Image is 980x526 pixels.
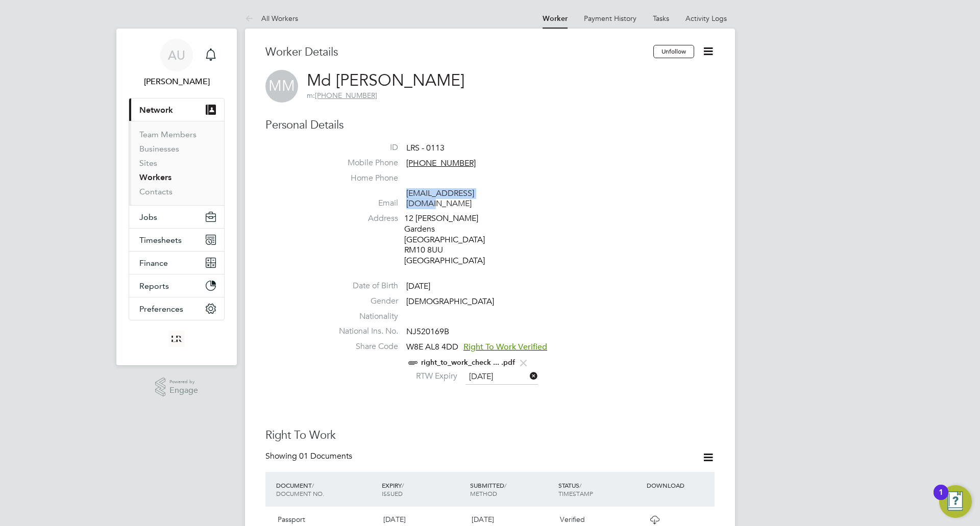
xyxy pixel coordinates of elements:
[406,158,476,168] tcxspan: Call +447368121399 via 3CX
[327,296,398,307] label: Gender
[685,14,727,23] a: Activity Logs
[139,158,157,168] a: Sites
[129,229,224,251] button: Timesheets
[139,172,171,182] a: Workers
[402,481,404,489] span: /
[327,281,398,291] label: Date of Birth
[406,371,457,382] label: RTW Expiry
[129,98,224,121] button: Network
[468,476,556,503] div: SUBMITTED
[543,14,568,23] a: Worker
[169,378,198,386] span: Powered by
[327,198,398,209] label: Email
[644,476,715,494] div: DOWNLOAD
[653,14,669,23] a: Tasks
[653,45,694,58] button: Unfollow
[465,369,538,385] input: Select one
[312,481,314,489] span: /
[265,45,653,60] h3: Worker Details
[265,118,715,133] h3: Personal Details
[470,489,497,497] span: METHOD
[139,281,169,291] span: Reports
[406,342,458,352] span: W8E AL8 4DD
[129,297,224,320] button: Preferences
[129,76,225,88] span: Azmat Ullah
[939,492,943,506] div: 1
[406,188,474,209] a: [EMAIL_ADDRESS][DOMAIN_NAME]
[560,515,585,524] span: Verified
[504,481,506,489] span: /
[558,489,593,497] span: TIMESTAMP
[139,304,183,314] span: Preferences
[556,476,644,503] div: STATUS
[129,331,225,347] a: Go to home page
[245,14,298,23] a: All Workers
[406,143,445,153] span: LRS - 0113
[307,91,315,100] span: m:
[265,451,354,462] div: Showing
[406,327,449,337] span: NJ520169B
[382,489,403,497] span: ISSUED
[406,296,494,307] span: [DEMOGRAPHIC_DATA]
[404,213,501,266] div: 12 [PERSON_NAME] Gardens [GEOGRAPHIC_DATA] RM10 8UU [GEOGRAPHIC_DATA]
[129,121,224,205] div: Network
[129,252,224,274] button: Finance
[463,342,547,352] span: Right To Work Verified
[139,144,179,154] a: Businesses
[584,14,636,23] a: Payment History
[139,258,168,268] span: Finance
[315,91,377,100] tcxspan: Call +447368121399 via 3CX
[155,378,199,397] a: Powered byEngage
[579,481,581,489] span: /
[327,311,398,322] label: Nationality
[327,341,398,352] label: Share Code
[139,212,157,222] span: Jobs
[129,206,224,228] button: Jobs
[421,358,515,367] a: right_to_work_check ... .pdf
[116,29,237,365] nav: Main navigation
[139,187,173,196] a: Contacts
[265,70,298,103] span: MM
[139,235,182,245] span: Timesheets
[406,281,430,291] span: [DATE]
[129,39,225,88] a: AU[PERSON_NAME]
[265,428,715,443] h3: Right To Work
[276,489,324,497] span: DOCUMENT NO.
[379,476,468,503] div: EXPIRY
[274,476,379,503] div: DOCUMENT
[168,48,185,62] span: AU
[327,213,398,224] label: Address
[169,386,198,395] span: Engage
[139,105,173,115] span: Network
[939,485,972,518] button: Open Resource Center, 1 new notification
[327,142,398,153] label: ID
[129,274,224,297] button: Reports
[139,130,197,139] a: Team Members
[327,173,398,184] label: Home Phone
[307,70,464,90] a: Md [PERSON_NAME]
[327,326,398,337] label: National Ins. No.
[327,158,398,168] label: Mobile Phone
[299,451,352,461] span: 01 Documents
[168,331,185,347] img: loyalreliance-logo-retina.png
